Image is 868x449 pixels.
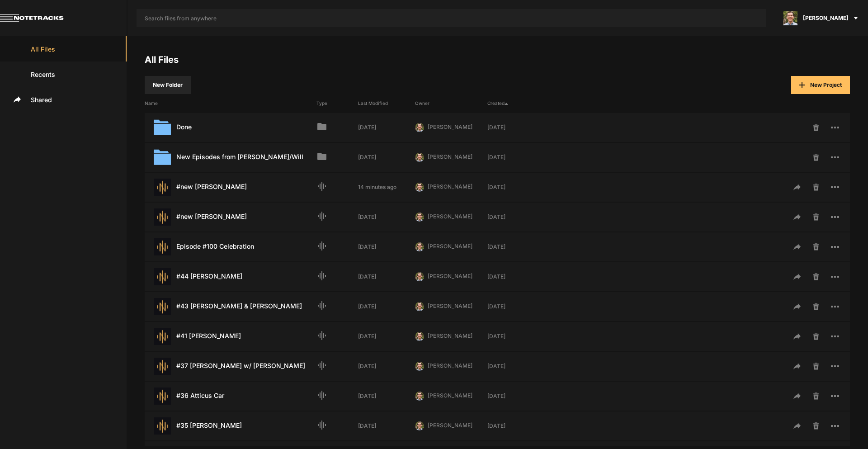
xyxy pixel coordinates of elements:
[487,302,544,311] div: [DATE]
[487,243,544,251] div: [DATE]
[154,358,171,375] img: star-track.png
[358,273,415,281] div: [DATE]
[783,11,797,25] img: 424769395311cb87e8bb3f69157a6d24
[428,332,472,339] span: [PERSON_NAME]
[358,123,415,132] div: [DATE]
[428,213,472,220] span: [PERSON_NAME]
[415,100,487,107] div: Owner
[154,119,171,136] img: folder.svg
[137,9,766,27] input: Search files from anywhere
[487,273,544,281] div: [DATE]
[154,298,171,315] img: star-track.png
[145,76,191,94] button: New Folder
[415,242,424,251] img: 424769395311cb87e8bb3f69157a6d24
[154,268,171,285] img: star-track.png
[415,213,424,222] img: 424769395311cb87e8bb3f69157a6d24
[358,100,415,107] div: Last Modified
[428,392,472,399] span: [PERSON_NAME]
[415,183,424,192] img: 424769395311cb87e8bb3f69157a6d24
[487,100,544,107] div: Created
[415,421,424,430] img: 424769395311cb87e8bb3f69157a6d24
[428,153,472,160] span: [PERSON_NAME]
[487,213,544,221] div: [DATE]
[316,330,327,341] mat-icon: Audio
[316,270,327,281] mat-icon: Audio
[415,153,424,162] img: 424769395311cb87e8bb3f69157a6d24
[415,362,424,371] img: 424769395311cb87e8bb3f69157a6d24
[316,181,327,192] mat-icon: Audio
[316,121,327,132] mat-icon: Folder
[428,362,472,369] span: [PERSON_NAME]
[358,362,415,370] div: [DATE]
[487,332,544,340] div: [DATE]
[316,360,327,371] mat-icon: Audio
[145,179,316,196] div: #new [PERSON_NAME]
[415,302,424,311] img: 424769395311cb87e8bb3f69157a6d24
[810,81,842,88] span: New Project
[145,358,316,375] div: #37 [PERSON_NAME] w/ [PERSON_NAME]
[487,422,544,430] div: [DATE]
[145,417,316,435] div: #35 [PERSON_NAME]
[316,211,327,222] mat-icon: Audio
[145,328,316,345] div: #41 [PERSON_NAME]
[803,14,849,22] span: [PERSON_NAME]
[154,179,171,196] img: star-track.png
[428,273,472,279] span: [PERSON_NAME]
[145,100,316,107] div: Name
[145,388,316,405] div: #36 Atticus Car
[154,208,171,226] img: star-track.png
[145,268,316,285] div: #44 [PERSON_NAME]
[154,149,171,166] img: folder.svg
[154,238,171,255] img: star-track.png
[415,123,424,132] img: 424769395311cb87e8bb3f69157a6d24
[791,76,850,94] button: New Project
[145,208,316,226] div: #new [PERSON_NAME]
[358,302,415,311] div: [DATE]
[428,183,472,190] span: [PERSON_NAME]
[145,298,316,315] div: #43 [PERSON_NAME] & [PERSON_NAME]
[358,243,415,251] div: [DATE]
[316,420,327,430] mat-icon: Audio
[358,392,415,400] div: [DATE]
[316,390,327,401] mat-icon: Audio
[316,300,327,311] mat-icon: Audio
[154,417,171,435] img: star-track.png
[316,241,327,251] mat-icon: Audio
[154,328,171,345] img: star-track.png
[487,392,544,400] div: [DATE]
[428,123,472,130] span: [PERSON_NAME]
[316,151,327,162] mat-icon: Folder
[487,123,544,132] div: [DATE]
[415,272,424,281] img: 424769395311cb87e8bb3f69157a6d24
[154,388,171,405] img: star-track.png
[145,119,316,136] div: Done
[487,362,544,370] div: [DATE]
[358,332,415,340] div: [DATE]
[316,100,358,107] div: Type
[358,153,415,161] div: [DATE]
[358,422,415,430] div: [DATE]
[428,302,472,309] span: [PERSON_NAME]
[415,332,424,341] img: 424769395311cb87e8bb3f69157a6d24
[145,238,316,255] div: Episode #100 Celebration
[415,392,424,401] img: 424769395311cb87e8bb3f69157a6d24
[358,183,415,191] div: 14 minutes ago
[428,422,472,429] span: [PERSON_NAME]
[487,153,544,161] div: [DATE]
[145,149,316,166] div: New Episodes from [PERSON_NAME]/Will
[487,183,544,191] div: [DATE]
[145,54,179,65] a: All Files
[358,213,415,221] div: [DATE]
[428,243,472,250] span: [PERSON_NAME]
